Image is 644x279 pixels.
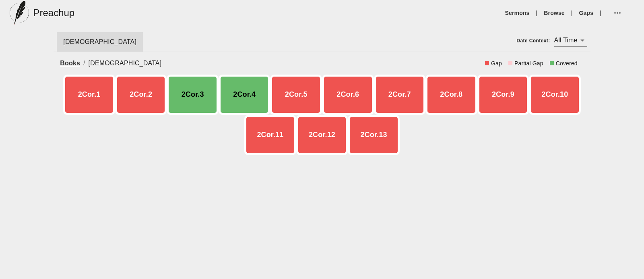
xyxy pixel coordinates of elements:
div: 2Cor.8 [425,75,477,115]
div: 2Cor.9 [477,75,529,115]
div: 2Cor.10 [529,75,581,115]
div: Gap [491,59,502,67]
a: Gaps [579,9,594,17]
li: | [533,9,541,17]
span: Date Context: [516,38,550,44]
nav: breadcrumb [60,58,485,68]
div: 2Cor.2 [115,75,167,115]
img: preachup-logo.png [10,1,29,25]
div: 2Cor.7 [374,75,426,115]
div: 2Cor.1 [63,75,115,115]
div: 2Cor.13 [348,115,400,155]
iframe: Drift Widget Chat Controller [604,239,634,269]
div: 2Cor.3 [167,75,219,115]
div: All Time [554,34,587,47]
p: [DEMOGRAPHIC_DATA] [89,58,162,68]
a: Browse [544,9,564,17]
div: Covered [556,59,578,67]
div: Partial Gap [514,59,543,67]
a: Books [60,60,80,67]
a: Sermons [505,9,530,17]
div: 2Cor.5 [270,75,322,115]
span: [DEMOGRAPHIC_DATA] [63,37,136,47]
div: 2Cor.12 [296,115,348,155]
li: | [597,9,605,17]
h5: Preachup [33,6,74,19]
li: / [83,58,85,68]
li: | [568,9,576,17]
div: 2Cor.11 [244,115,296,155]
div: [DEMOGRAPHIC_DATA] [57,32,143,52]
div: 2Cor.6 [322,75,374,115]
div: 2Cor.4 [219,75,270,115]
